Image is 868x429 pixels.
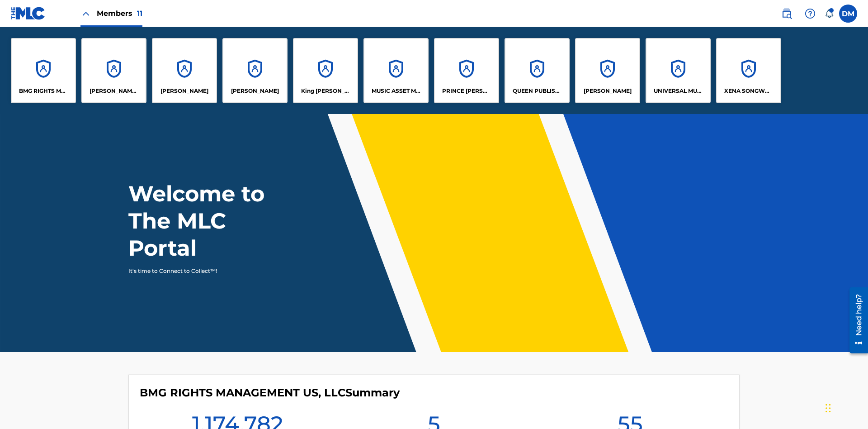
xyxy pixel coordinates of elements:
p: King McTesterson [301,87,350,95]
img: Close [80,8,91,19]
div: Help [801,5,819,23]
span: 11 [137,9,142,18]
span: Members [97,8,142,19]
a: Accounts[PERSON_NAME] [152,38,217,103]
h4: BMG RIGHTS MANAGEMENT US, LLC [140,386,400,400]
p: PRINCE MCTESTERSON [442,87,491,95]
p: CLEO SONGWRITER [90,87,139,95]
p: It's time to Connect to Collect™! [128,267,285,275]
a: AccountsKing [PERSON_NAME] [293,38,358,103]
a: AccountsMUSIC ASSET MANAGEMENT (MAM) [363,38,429,103]
p: UNIVERSAL MUSIC PUB GROUP [654,87,703,95]
p: MUSIC ASSET MANAGEMENT (MAM) [372,87,421,95]
iframe: Resource Center [843,284,868,358]
div: Notifications [825,9,834,18]
h1: Welcome to The MLC Portal [128,180,297,262]
a: AccountsBMG RIGHTS MANAGEMENT US, LLC [11,38,76,103]
img: MLC Logo [11,7,46,20]
p: ELVIS COSTELLO [160,87,208,95]
p: RONALD MCTESTERSON [584,87,632,95]
div: Drag [826,395,831,422]
iframe: Chat Widget [823,386,868,429]
div: User Menu [839,5,857,23]
a: Public Search [778,5,796,23]
a: AccountsPRINCE [PERSON_NAME] [434,38,499,103]
a: AccountsUNIVERSAL MUSIC PUB GROUP [646,38,711,103]
a: AccountsXENA SONGWRITER [716,38,781,103]
p: BMG RIGHTS MANAGEMENT US, LLC [19,87,68,95]
p: QUEEN PUBLISHA [513,87,562,95]
img: help [805,8,816,19]
a: Accounts[PERSON_NAME] SONGWRITER [81,38,146,103]
p: EYAMA MCSINGER [231,87,279,95]
img: search [781,8,792,19]
a: Accounts[PERSON_NAME] [575,38,640,103]
p: XENA SONGWRITER [724,87,774,95]
a: Accounts[PERSON_NAME] [222,38,288,103]
a: AccountsQUEEN PUBLISHA [505,38,570,103]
